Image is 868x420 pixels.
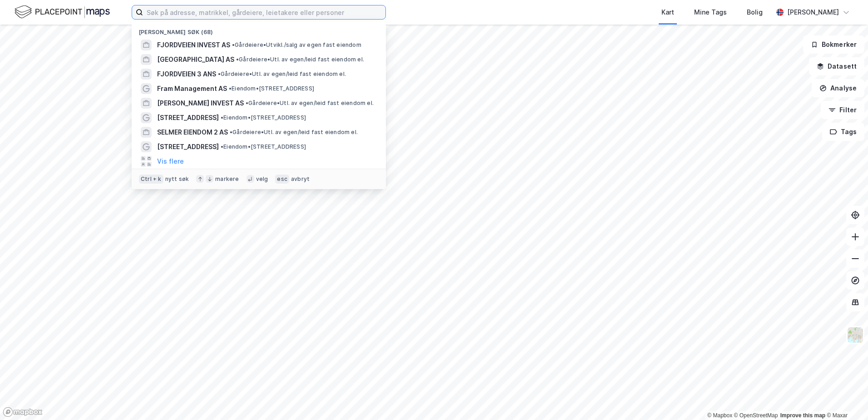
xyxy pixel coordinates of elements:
[215,175,239,183] div: markere
[812,79,864,97] button: Analyse
[143,5,385,19] input: Søk på adresse, matrikkel, gårdeiere, leietakere eller personer
[232,41,235,48] span: •
[275,175,289,184] div: esc
[218,70,346,78] span: Gårdeiere • Utl. av egen/leid fast eiendom el.
[157,112,219,123] span: [STREET_ADDRESS]
[157,83,227,94] span: Fram Management AS
[230,129,358,136] span: Gårdeiere • Utl. av egen/leid fast eiendom el.
[803,35,864,54] button: Bokmerker
[157,98,244,109] span: [PERSON_NAME] INVEST AS
[157,141,219,152] span: [STREET_ADDRESS]
[229,85,314,92] span: Eiendom • [STREET_ADDRESS]
[246,100,248,106] span: •
[165,175,189,183] div: nytt søk
[229,85,232,92] span: •
[694,7,727,18] div: Mine Tags
[747,7,763,18] div: Bolig
[221,143,223,150] span: •
[236,56,364,63] span: Gårdeiere • Utl. av egen/leid fast eiendom el.
[707,412,732,419] a: Mapbox
[221,114,223,121] span: •
[230,129,232,135] span: •
[221,143,306,150] span: Eiendom • [STREET_ADDRESS]
[221,114,306,121] span: Eiendom • [STREET_ADDRESS]
[3,407,43,417] a: Mapbox homepage
[15,4,110,20] img: logo.f888ab2527a4732fd821a326f86c7f29.svg
[157,54,234,65] span: [GEOGRAPHIC_DATA] AS
[821,101,864,119] button: Filter
[157,69,216,80] span: FJORDVEIEN 3 ANS
[236,56,239,63] span: •
[780,412,825,419] a: Improve this map
[232,41,361,49] span: Gårdeiere • Utvikl./salg av egen fast eiendom
[823,376,868,420] div: Kontrollprogram for chat
[157,40,230,50] span: FJORDVEIEN INVEST AS
[822,123,864,141] button: Tags
[823,376,868,420] iframe: Chat Widget
[847,326,864,344] img: Z
[218,70,221,77] span: •
[132,21,386,38] div: [PERSON_NAME] søk (68)
[734,412,778,419] a: OpenStreetMap
[787,7,839,18] div: [PERSON_NAME]
[809,57,864,75] button: Datasett
[256,175,268,183] div: velg
[246,100,374,107] span: Gårdeiere • Utl. av egen/leid fast eiendom el.
[157,156,184,167] button: Vis flere
[661,7,674,18] div: Kart
[139,175,163,184] div: Ctrl + k
[291,175,310,183] div: avbryt
[157,127,228,138] span: SELMER EIENDOM 2 AS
